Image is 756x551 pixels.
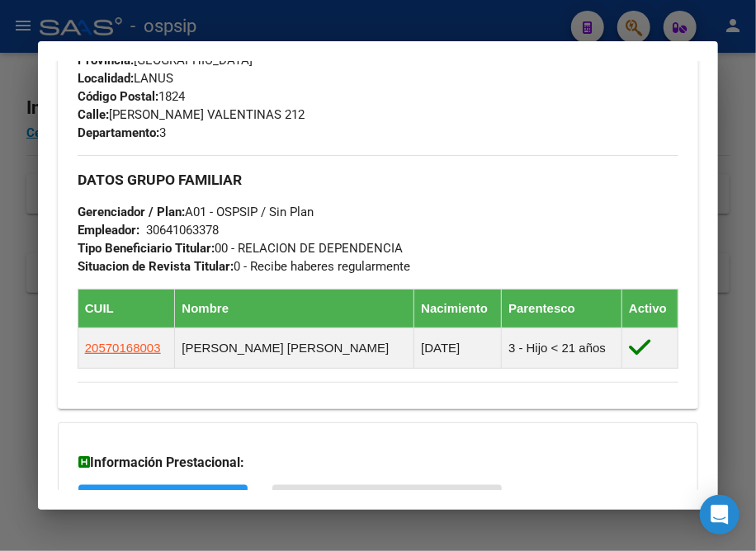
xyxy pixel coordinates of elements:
[78,125,166,140] span: 3
[700,495,739,535] div: Open Intercom Messenger
[78,53,134,68] strong: Provincia:
[78,205,185,219] strong: Gerenciador / Plan:
[78,89,158,104] strong: Código Postal:
[78,53,253,68] span: [GEOGRAPHIC_DATA]
[414,290,502,328] th: Nacimiento
[78,259,234,274] strong: Situacion de Revista Titular:
[175,290,414,328] th: Nombre
[78,171,678,189] h3: DATOS GRUPO FAMILIAR
[146,221,219,239] div: 30641063378
[414,328,502,369] td: [DATE]
[78,223,139,238] strong: Empleador:
[78,453,678,473] h3: Información Prestacional:
[78,241,215,256] strong: Tipo Beneficiario Titular:
[502,290,622,328] th: Parentesco
[78,485,248,511] button: SUR / SURGE / INTEGR.
[272,485,502,511] button: Sin Certificado Discapacidad
[622,290,678,328] th: Activo
[78,259,410,274] span: 0 - Recibe haberes regularmente
[85,341,161,355] span: 20570168003
[78,71,173,86] span: LANUS
[78,107,109,122] strong: Calle:
[78,205,314,219] span: A01 - OSPSIP / Sin Plan
[78,125,159,140] strong: Departamento:
[78,89,185,104] span: 1824
[78,107,305,122] span: [PERSON_NAME] VALENTINAS 212
[78,241,403,256] span: 00 - RELACION DE DEPENDENCIA
[78,71,134,86] strong: Localidad:
[175,328,414,369] td: [PERSON_NAME] [PERSON_NAME]
[502,328,622,369] td: 3 - Hijo < 21 años
[78,290,175,328] th: CUIL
